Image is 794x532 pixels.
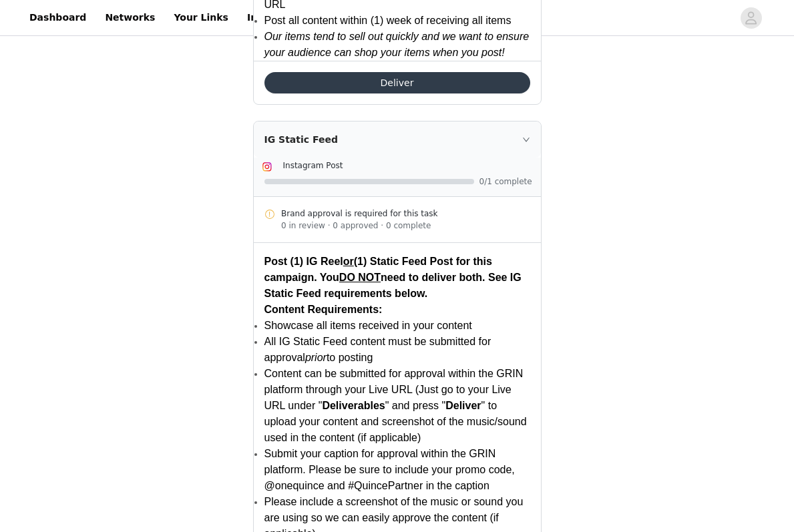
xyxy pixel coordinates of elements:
strong: Deliverables [322,400,385,411]
a: Dashboard [21,3,94,33]
i: icon: right [522,136,530,144]
span: 0/1 complete [479,178,533,186]
span: DO NOT [339,272,381,283]
a: Networks [97,3,163,33]
div: Brand approval is required for this task [281,208,530,220]
em: Our items tend to sell out quickly and we want to ensure your audience can shop your items when y... [264,31,530,58]
button: Deliver [264,72,530,93]
div: 0 in review · 0 approved · 0 complete [281,220,530,232]
span: Submit your caption for approval within the GRIN platform. Please be sure to include your promo c... [264,448,515,491]
a: Insights [239,3,297,33]
span: Content can be submitted for approval within the GRIN platform through your Live URL (Just go to ... [264,368,527,443]
div: icon: rightIG Static Feed [254,121,541,158]
span: or [343,256,354,267]
strong: Deliver [445,400,481,411]
a: Your Links [166,3,236,33]
img: Instagram Icon [262,162,272,172]
strong: Content Requirements: [264,304,383,315]
span: Instagram Post [283,161,343,170]
em: prior [305,352,327,363]
span: Post all content within (1) week of receiving all items [264,15,512,26]
div: avatar [745,7,757,29]
span: All IG Static Feed content must be submitted for approval to posting [264,336,491,363]
strong: Post (1) IG Reel (1) Static Feed Post for this campaign. You need to deliver both. See IG Static ... [264,256,522,299]
span: Showcase all items received in your content [264,320,472,331]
